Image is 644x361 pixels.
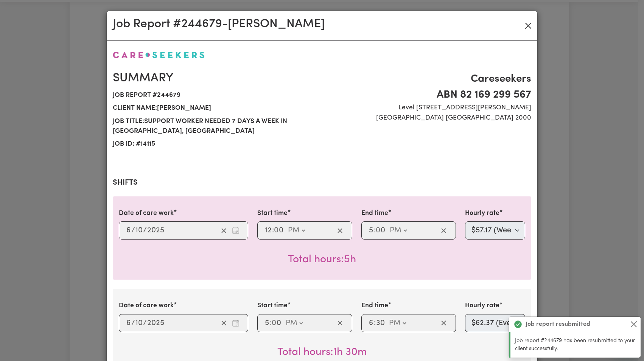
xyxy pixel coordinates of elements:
[135,317,143,329] input: --
[288,254,356,265] span: Total hours worked: 5 hours
[218,225,230,236] button: Clear date
[361,301,388,311] label: End time
[274,225,284,236] input: --
[274,227,278,234] span: 0
[126,317,131,329] input: --
[272,226,274,235] span: :
[230,225,242,236] button: Enter the date of care work
[369,225,374,236] input: --
[131,319,135,327] span: /
[272,317,282,329] input: --
[113,71,317,86] h2: Summary
[277,347,367,358] span: Total hours worked: 1 hour 30 minutes
[147,317,165,329] input: ----
[119,209,174,218] label: Date of care work
[143,319,147,327] span: /
[374,319,376,327] span: :
[369,317,374,329] input: --
[465,209,499,218] label: Hourly rate
[327,87,531,103] span: ABN 82 169 299 567
[131,226,135,235] span: /
[522,20,534,32] button: Close
[113,178,531,187] h2: Shifts
[113,115,317,138] span: Job title: Support Worker Needed 7 Days A Week In [GEOGRAPHIC_DATA], [GEOGRAPHIC_DATA]
[257,301,288,311] label: Start time
[113,89,317,102] span: Job report # 244679
[376,225,386,236] input: --
[272,319,276,327] span: 0
[629,320,638,329] button: Close
[135,225,143,236] input: --
[264,225,272,236] input: --
[147,225,165,236] input: ----
[113,138,317,151] span: Job ID: # 14115
[376,227,380,234] span: 0
[327,103,531,113] span: Level [STREET_ADDRESS][PERSON_NAME]
[257,209,288,218] label: Start time
[218,317,230,329] button: Clear date
[119,301,174,311] label: Date of care work
[515,337,636,353] p: Job report #244679 has been resubmitted to your client successfully.
[230,317,242,329] button: Enter the date of care work
[376,317,385,329] input: --
[264,317,270,329] input: --
[143,226,147,235] span: /
[374,226,376,235] span: :
[113,51,205,58] img: Careseekers logo
[361,209,388,218] label: End time
[113,17,325,31] h2: Job Report # 244679 - [PERSON_NAME]
[126,225,131,236] input: --
[526,320,590,329] strong: Job report resubmitted
[327,113,531,123] span: [GEOGRAPHIC_DATA] [GEOGRAPHIC_DATA] 2000
[270,319,272,327] span: :
[113,102,317,115] span: Client name: [PERSON_NAME]
[465,301,499,311] label: Hourly rate
[327,71,531,87] span: Careseekers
